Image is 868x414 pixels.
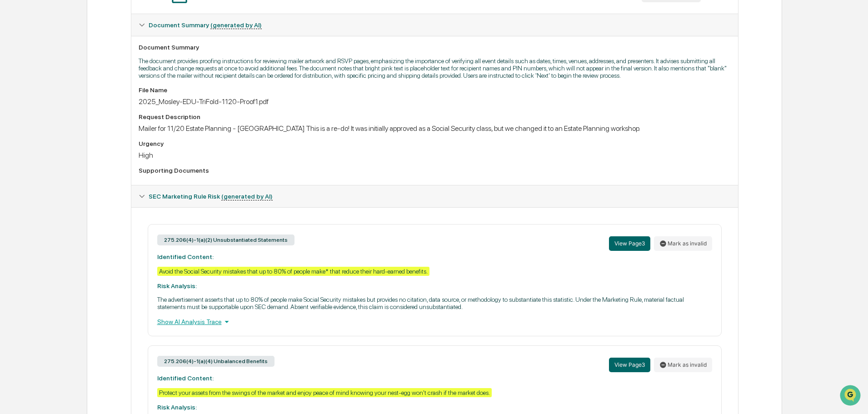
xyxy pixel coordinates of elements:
[139,86,731,94] div: File Name
[157,234,294,245] div: 275.206(4)-1(a)(2) Unsubstantiated Statements
[131,14,738,36] div: Document Summary (generated by AI)
[157,253,214,260] strong: Identified Content:
[139,151,731,160] div: High
[64,154,110,161] a: Powered byPylon
[157,388,492,397] div: Protect your assets from the swings of the market and enjoy peace of mind knowing your nest-egg w...
[75,115,113,124] span: Attestations
[62,111,116,127] a: 🗄️Attestations
[609,236,650,251] button: View Page3
[839,384,863,409] iframe: Open customer support
[157,282,197,289] strong: Risk Analysis:
[157,356,274,367] div: 275.206(4)-1(a)(4) Unbalanced Benefits
[31,79,115,86] div: We're available if you need us!
[9,115,16,123] div: 🖐️
[9,19,165,34] p: How can we help?
[139,124,731,133] div: Mailer for 11/20 Estate Planning - [GEOGRAPHIC_DATA] This is a re-do! It was initially approved a...
[149,21,262,29] span: Document Summary
[66,115,73,123] div: 🗄️
[210,21,262,29] u: (generated by AI)
[157,404,197,411] strong: Risk Analysis:
[9,70,25,86] img: 1746055101610-c473b297-6a78-478c-a979-82029cc54cd1
[131,185,738,207] div: SEC Marketing Rule Risk (generated by AI)
[139,140,731,147] div: Urgency
[149,193,273,200] span: SEC Marketing Rule Risk
[139,57,731,79] p: The document provides proofing instructions for reviewing mailer artwork and RSVP pages, emphasiz...
[654,358,712,372] button: Mark as invalid
[9,133,16,140] div: 🔎
[157,296,712,310] p: The advertisement asserts that up to 80% of people make Social Security mistakes but provides no ...
[155,72,165,83] button: Start new chat
[131,36,738,185] div: Document Summary (generated by AI)
[157,374,214,382] strong: Identified Content:
[157,317,712,327] div: Show AI Analysis Trace
[139,44,731,51] div: Document Summary
[139,113,731,120] div: Request Description
[90,154,110,161] span: Pylon
[654,236,712,251] button: Mark as invalid
[5,128,61,145] a: 🔎Data Lookup
[139,167,731,174] div: Supporting Documents
[157,267,429,276] div: Avoid the Social Security mistakes that up to 80% of people make* that reduce their hard-earned b...
[609,358,650,372] button: View Page3
[31,70,149,79] div: Start new chat
[18,132,57,141] span: Data Lookup
[5,111,62,127] a: 🖐️Preclearance
[221,193,273,200] u: (generated by AI)
[139,97,731,106] div: 2025_Mosley-EDU-TriFold-1120-Proof1.pdf
[18,115,59,124] span: Preclearance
